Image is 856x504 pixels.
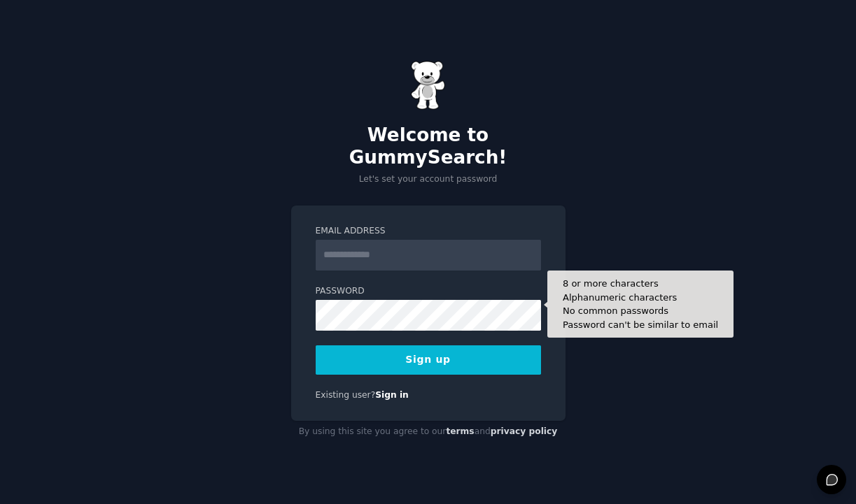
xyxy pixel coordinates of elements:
label: Email Address [316,225,541,238]
label: Password [316,285,541,298]
a: privacy policy [491,426,558,436]
img: Gummy Bear [411,61,446,110]
span: Existing user? [316,390,376,400]
p: Let's set your account password [291,173,566,186]
button: Sign up [316,345,541,375]
div: By using this site you agree to our and [291,421,566,443]
a: terms [446,426,474,436]
a: Sign in [375,390,409,400]
h2: Welcome to GummySearch! [291,124,566,168]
